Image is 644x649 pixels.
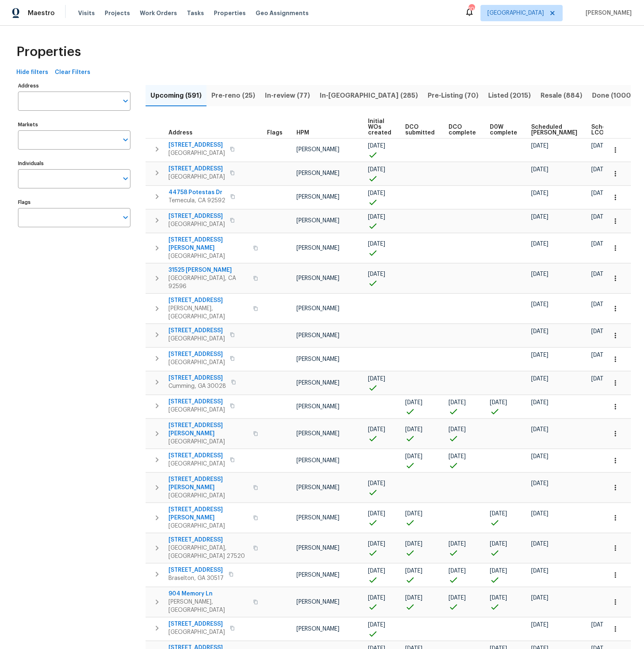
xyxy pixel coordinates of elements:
span: [PERSON_NAME] [296,458,339,463]
span: [DATE] [591,352,608,358]
span: [GEOGRAPHIC_DATA] [168,628,225,636]
span: [PERSON_NAME] [296,306,339,311]
span: [DATE] [531,241,548,247]
span: [DATE] [531,302,548,307]
span: [PERSON_NAME] [296,380,339,386]
span: [DATE] [591,241,608,247]
button: Open [120,95,131,107]
span: [GEOGRAPHIC_DATA] [168,358,225,367]
span: [PERSON_NAME] [296,333,339,338]
span: Tasks [187,10,204,16]
span: [GEOGRAPHIC_DATA] [168,173,225,181]
span: [PERSON_NAME] [582,9,632,17]
span: [PERSON_NAME] [296,245,339,251]
span: [DATE] [531,454,548,459]
span: [DATE] [531,190,548,196]
span: [DATE] [531,568,548,574]
span: [STREET_ADDRESS] [168,536,248,544]
span: [DATE] [531,400,548,405]
span: [STREET_ADDRESS][PERSON_NAME] [168,236,248,252]
span: Braselton, GA 30517 [168,574,224,582]
span: 904 Memory Ln [168,590,248,598]
span: [GEOGRAPHIC_DATA] [168,252,248,260]
span: Properties [214,9,246,17]
span: [PERSON_NAME], [GEOGRAPHIC_DATA] [168,598,248,614]
span: [PERSON_NAME] [296,545,339,551]
span: [DATE] [531,595,548,601]
span: Scheduled LCO [591,124,622,136]
span: [DATE] [490,541,507,547]
span: Geo Assignments [256,9,309,17]
span: [DATE] [368,427,385,432]
span: Visits [78,9,95,17]
span: [PERSON_NAME], [GEOGRAPHIC_DATA] [168,304,248,321]
span: [DATE] [368,214,385,220]
span: [PERSON_NAME] [296,626,339,632]
span: [PERSON_NAME] [296,404,339,410]
span: Done (10000) [592,90,638,101]
span: [PERSON_NAME] [296,431,339,436]
span: [DATE] [591,190,608,196]
span: [DATE] [591,622,608,628]
span: [PERSON_NAME] [296,194,339,200]
span: [DATE] [368,376,385,382]
span: DCO submitted [405,124,435,136]
label: Flags [18,200,130,205]
span: [STREET_ADDRESS] [168,212,225,220]
span: [GEOGRAPHIC_DATA] [168,492,248,500]
span: [GEOGRAPHIC_DATA] [168,522,248,530]
span: [DATE] [449,454,466,459]
span: [DATE] [591,376,608,382]
span: [DATE] [449,595,466,601]
span: [DATE] [368,541,385,547]
span: [PERSON_NAME] [296,147,339,152]
label: Address [18,83,130,88]
button: Clear Filters [52,65,94,80]
span: [DATE] [405,541,422,547]
span: [DATE] [591,271,608,277]
span: [DATE] [531,143,548,149]
span: [DATE] [368,190,385,196]
span: [DATE] [405,427,422,432]
span: [STREET_ADDRESS] [168,452,225,460]
span: [DATE] [531,167,548,172]
span: [DATE] [368,271,385,277]
span: [DATE] [368,241,385,247]
span: [PERSON_NAME] [296,515,339,521]
span: [DATE] [531,622,548,628]
span: In-[GEOGRAPHIC_DATA] (285) [320,90,418,101]
span: [DATE] [368,143,385,149]
span: [DATE] [531,352,548,358]
button: Open [120,134,131,145]
span: [DATE] [591,143,608,149]
span: DCO complete [449,124,476,136]
span: [DATE] [490,400,507,405]
span: [DATE] [531,511,548,517]
span: [DATE] [405,568,422,574]
span: [STREET_ADDRESS] [168,398,225,406]
span: [GEOGRAPHIC_DATA] [168,438,248,446]
span: [STREET_ADDRESS] [168,141,225,149]
span: [DATE] [449,400,466,405]
span: [DATE] [449,541,466,547]
label: Markets [18,122,130,127]
span: Flags [267,130,283,136]
span: Cumming, GA 30028 [168,382,226,390]
button: Open [120,212,131,223]
span: [GEOGRAPHIC_DATA] [487,9,544,17]
span: [DATE] [591,302,608,307]
span: [PERSON_NAME] [296,356,339,362]
span: [GEOGRAPHIC_DATA] [168,406,225,414]
span: [PERSON_NAME] [296,572,339,578]
span: [DATE] [531,214,548,220]
span: [DATE] [449,427,466,432]
span: Maestro [28,9,55,17]
span: [GEOGRAPHIC_DATA] [168,460,225,468]
span: 31525 [PERSON_NAME] [168,266,248,274]
span: Resale (884) [541,90,582,101]
div: 100 [469,5,474,13]
span: [PERSON_NAME] [296,218,339,224]
span: [DATE] [368,481,385,486]
span: Projects [105,9,130,17]
span: [DATE] [368,511,385,517]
